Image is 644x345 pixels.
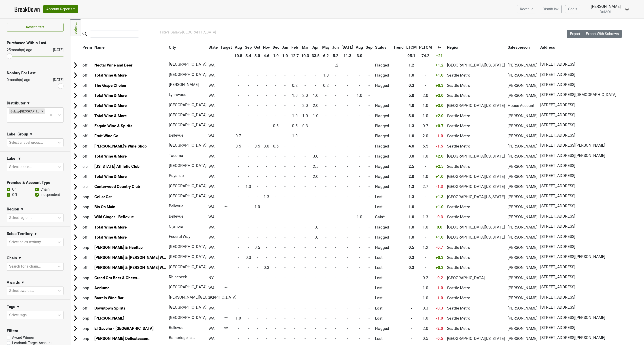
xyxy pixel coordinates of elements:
[570,32,580,36] span: Export
[369,73,370,77] span: -
[72,112,79,119] img: Arrow right
[72,234,79,241] img: Arrow right
[266,63,267,67] span: -
[292,93,298,98] span: 1.0
[94,174,127,179] a: Total Wine & More
[34,231,37,237] span: ▼
[266,83,267,88] span: -
[586,32,619,36] span: Export With Subrows
[436,93,443,98] span: +3.0
[14,4,40,14] a: BreakDown
[81,111,93,121] td: off
[9,108,40,114] div: Galaxy-[GEOGRAPHIC_DATA]
[72,274,79,281] img: Arrow right
[305,63,306,67] span: -
[300,43,310,51] th: Mar: activate to sort column ascending
[433,43,446,51] th: +-: activate to sort column ascending
[393,45,404,50] span: Trend
[238,63,239,67] span: -
[72,102,79,109] img: Arrow right
[447,103,505,108] span: [GEOGRAPHIC_DATA][US_STATE]
[284,83,286,88] span: -
[81,81,93,90] td: off
[406,45,417,50] span: LTCM
[335,93,336,98] span: -
[540,5,561,13] a: Distrib Inv
[292,83,298,88] span: 0.2
[409,63,414,67] span: 1.2
[436,83,443,88] span: +0.3
[275,114,276,118] span: -
[567,30,583,38] button: Export
[72,193,79,200] img: Arrow right
[425,73,426,77] span: -
[313,114,318,118] span: 1.0
[447,93,470,98] span: Seattle Metro
[248,73,249,77] span: -
[266,103,267,108] span: -
[275,103,276,108] span: -
[72,305,79,312] img: Arrow right
[359,73,360,77] span: -
[238,93,239,98] span: -
[335,114,336,118] span: -
[7,77,42,83] div: 0 month(s) ago
[294,63,295,67] span: -
[271,52,280,60] th: 1.0
[290,43,300,51] th: Feb: activate to sort column ascending
[72,254,79,261] img: Arrow right
[284,103,286,108] span: -
[27,101,30,106] span: ▼
[355,43,364,51] th: Aug: activate to sort column ascending
[208,93,214,98] span: WA
[284,93,286,98] span: -
[294,103,295,108] span: -
[208,103,214,108] span: WA
[94,276,140,280] a: Grand Cru Beer & Chees...
[340,43,354,51] th: Jul: activate to sort column descending
[257,83,258,88] span: -
[7,101,25,106] h3: Distributor
[94,73,127,77] a: Total Wine & More
[539,43,618,51] th: Address: activate to sort column ascending
[94,245,143,250] a: [PERSON_NAME] & Heeltap
[244,52,253,60] th: 3.4
[94,134,118,138] a: Fruit Wine Co
[208,83,214,88] span: WA
[405,52,418,60] th: 95.1
[169,103,207,107] span: [GEOGRAPHIC_DATA]
[335,73,336,77] span: -
[347,63,348,67] span: -
[94,164,140,169] a: [US_STATE] Athletic Club
[374,60,392,70] td: Flagged
[447,63,505,67] span: [GEOGRAPHIC_DATA][US_STATE]
[290,52,300,60] th: 12.7
[7,47,42,53] div: 25 month(s) ago
[262,43,271,51] th: Nov: activate to sort column ascending
[72,183,79,190] img: Arrow right
[220,45,232,50] span: Target
[248,93,249,98] span: -
[72,62,79,69] img: Arrow right
[208,63,214,67] span: WA
[81,60,93,70] td: off
[7,132,28,137] h3: Label Group
[257,103,258,108] span: -
[331,52,340,60] th: 5.2
[253,52,262,60] th: 3.0
[508,93,538,98] span: [PERSON_NAME]
[425,83,426,88] span: -
[72,204,79,210] img: Arrow right
[72,285,79,291] img: Arrow right
[409,73,414,77] span: 1.0
[18,256,22,261] span: ▼
[266,73,267,77] span: -
[447,114,470,118] span: Seattle Metro
[168,43,205,51] th: City: activate to sort column ascending
[292,114,298,118] span: 1.0
[313,103,318,108] span: 2.0
[374,101,392,110] td: Flagged
[94,45,105,50] span: Name
[405,43,418,51] th: LTCM: activate to sort column ascending
[72,153,79,160] img: Arrow right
